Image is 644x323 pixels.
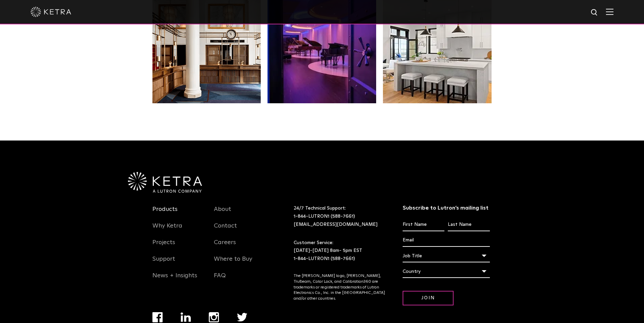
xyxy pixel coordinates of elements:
a: Products [152,206,178,221]
div: Job Title [403,250,490,262]
a: Contact [214,222,237,238]
a: Why Ketra [152,222,182,238]
a: Support [152,255,175,271]
p: 24/7 Technical Support: [294,204,386,229]
a: 1-844-LUTRON1 (588-7661) [294,256,355,261]
img: Hamburger%20Nav.svg [606,8,613,15]
img: instagram [209,312,219,322]
a: About [214,206,231,221]
a: Careers [214,239,236,254]
a: [EMAIL_ADDRESS][DOMAIN_NAME] [294,222,378,227]
img: search icon [590,8,599,17]
img: facebook [152,312,163,322]
div: Navigation Menu [152,204,204,287]
img: twitter [237,313,247,322]
div: Country [403,265,490,278]
a: Where to Buy [214,255,252,271]
input: First Name [403,218,444,231]
p: The [PERSON_NAME] logo, [PERSON_NAME], TruBeam, Color Lock, and Calibration360 are trademarks or ... [294,273,386,302]
a: News + Insights [152,272,197,287]
a: 1-844-LUTRON1 (588-7661) [294,214,355,219]
img: ketra-logo-2019-white [31,7,71,17]
a: FAQ [214,272,226,287]
img: linkedin [181,313,191,322]
input: Last Name [448,218,490,231]
input: Email [403,234,490,247]
input: Join [403,291,454,305]
a: Projects [152,239,175,254]
div: Navigation Menu [214,204,265,287]
h3: Subscribe to Lutron’s mailing list [403,204,490,212]
p: Customer Service: [DATE]-[DATE] 8am- 5pm EST [294,239,386,263]
img: Ketra-aLutronCo_White_RGB [128,172,202,193]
